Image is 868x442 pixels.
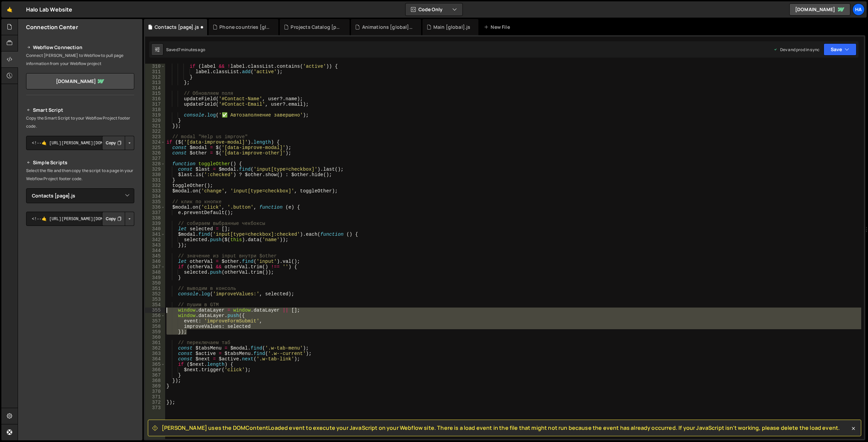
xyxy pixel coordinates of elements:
[145,259,165,264] div: 346
[145,161,165,167] div: 328
[145,313,165,318] div: 356
[145,335,165,340] div: 360
[145,286,165,291] div: 351
[145,232,165,237] div: 341
[145,80,165,85] div: 313
[145,205,165,210] div: 336
[145,134,165,140] div: 323
[145,297,165,302] div: 353
[26,5,73,14] div: Halo Lab Website
[145,324,165,329] div: 358
[145,75,165,80] div: 312
[26,51,134,68] p: Connect [PERSON_NAME] to Webflow to pull page information from your Webflow project
[773,47,820,52] div: Dev and prod in sync
[145,345,165,351] div: 362
[26,159,134,167] h2: Simple Scripts
[145,340,165,345] div: 361
[145,253,165,259] div: 345
[145,291,165,297] div: 352
[145,64,165,69] div: 310
[26,237,135,298] iframe: YouTube video player
[145,215,165,221] div: 338
[852,3,865,16] a: Ha
[145,221,165,226] div: 339
[145,177,165,183] div: 331
[145,183,165,188] div: 332
[26,106,134,114] h2: Smart Script
[162,424,840,432] span: [PERSON_NAME] uses the DOMContentLoaded event to execute your JavaScript on your Webflow site. Th...
[824,43,856,56] button: Save
[145,362,165,367] div: 365
[219,24,270,30] div: Phone countries [global].js
[145,226,165,232] div: 340
[145,264,165,270] div: 347
[145,172,165,177] div: 330
[145,210,165,215] div: 337
[145,329,165,335] div: 359
[155,24,199,30] div: Contacts [page].js
[145,400,165,405] div: 372
[406,3,462,16] button: Code Only
[145,405,165,411] div: 373
[26,212,134,226] textarea: <!--🤙 [URL][PERSON_NAME][DOMAIN_NAME]> <script>document.addEventListener("DOMContentLoaded", func...
[145,373,165,378] div: 367
[145,237,165,243] div: 342
[145,199,165,205] div: 335
[102,136,125,150] button: Copy
[166,47,205,52] div: Saved
[102,136,134,150] div: Button group with nested dropdown
[102,212,125,226] button: Copy
[26,43,134,51] h2: Webflow Connection
[145,123,165,129] div: 321
[145,383,165,389] div: 369
[145,69,165,75] div: 311
[102,212,134,226] div: Button group with nested dropdown
[145,167,165,172] div: 329
[145,389,165,394] div: 370
[145,96,165,102] div: 316
[145,243,165,248] div: 343
[145,129,165,134] div: 322
[145,91,165,96] div: 315
[145,308,165,313] div: 355
[145,194,165,199] div: 334
[362,24,413,30] div: Animations [global].js
[145,156,165,161] div: 327
[145,150,165,156] div: 326
[145,356,165,362] div: 364
[178,47,205,52] div: 7 minutes ago
[1,1,18,18] a: 🤙
[145,302,165,308] div: 354
[26,302,135,363] iframe: YouTube video player
[26,23,78,31] h2: Connection Center
[145,394,165,400] div: 371
[145,275,165,280] div: 349
[291,24,341,30] div: Projects Catalog [page].js
[26,167,134,183] p: Select the file and then copy the script to a page in your Webflow Project footer code.
[145,107,165,112] div: 318
[145,280,165,286] div: 350
[789,3,850,16] a: [DOMAIN_NAME]
[145,351,165,356] div: 363
[145,85,165,91] div: 314
[145,145,165,150] div: 325
[145,118,165,123] div: 320
[26,136,134,150] textarea: <!--🤙 [URL][PERSON_NAME][DOMAIN_NAME]> <script>document.addEventListener("DOMContentLoaded", func...
[145,378,165,383] div: 368
[145,140,165,145] div: 324
[145,102,165,107] div: 317
[145,367,165,373] div: 366
[145,270,165,275] div: 348
[26,73,134,89] a: [DOMAIN_NAME]
[433,24,471,30] div: Main [global].js
[145,188,165,194] div: 333
[145,248,165,253] div: 344
[484,24,512,30] div: New File
[145,318,165,324] div: 357
[145,112,165,118] div: 319
[26,114,134,130] p: Copy the Smart Script to your Webflow Project footer code.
